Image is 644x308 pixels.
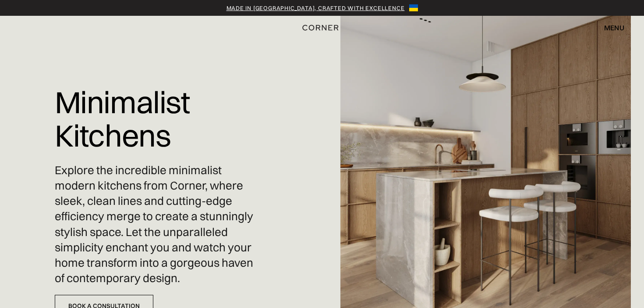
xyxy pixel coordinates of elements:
h1: Minimalist Kitchens [55,79,262,158]
a: Made in [GEOGRAPHIC_DATA], crafted with excellence [226,4,405,12]
div: menu [595,20,624,35]
p: Explore the incredible minimalist modern kitchens from Corner, where sleek, clean lines and cutti... [55,163,262,286]
div: menu [604,24,624,31]
a: home [299,22,345,33]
